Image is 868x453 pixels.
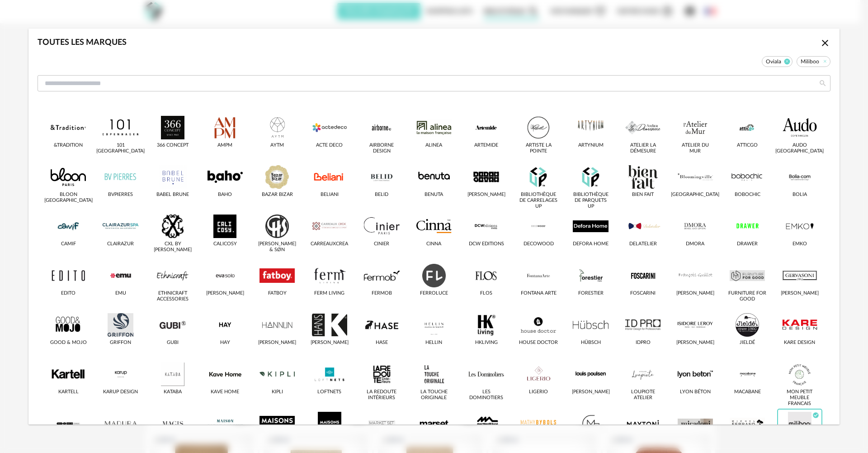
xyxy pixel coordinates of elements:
[737,143,758,148] div: Atticgo
[793,192,807,198] div: Bolia
[676,340,714,346] div: [PERSON_NAME]
[571,192,610,210] div: Bibliothèque de Parquets UP
[61,291,75,296] div: Edito
[675,143,715,154] div: Atelier du Mur
[311,241,348,247] div: Carreauxcrea
[623,143,663,154] div: Atelier La Démesure
[376,340,388,346] div: Hase
[206,291,244,296] div: [PERSON_NAME]
[632,192,654,198] div: Bien Fait
[812,413,819,418] span: Check Circle icon
[220,340,230,346] div: HAY
[467,389,506,401] div: Les Dominotiers
[362,389,401,401] div: La Redoute intérieurs
[671,192,719,198] div: [GEOGRAPHIC_DATA]
[784,340,815,346] div: Kare Design
[107,241,134,247] div: CLAIRAZUR
[735,192,760,198] div: Bobochic
[375,192,388,198] div: Belid
[258,340,296,346] div: [PERSON_NAME]
[581,340,601,346] div: Hübsch
[636,340,651,346] div: IDPRO
[374,241,389,247] div: Cinier
[775,143,824,154] div: Audo [GEOGRAPHIC_DATA]
[153,241,193,253] div: CXL by [PERSON_NAME]
[762,56,793,67] span: Oviala
[211,389,239,395] div: Kave Home
[108,192,133,198] div: BVpierres
[425,340,442,346] div: Hellin
[44,192,93,204] div: BLOON [GEOGRAPHIC_DATA]
[676,291,714,296] div: [PERSON_NAME]
[110,340,131,346] div: Griffon
[623,389,663,401] div: Loupiote Atelier
[425,143,442,148] div: Alinea
[28,29,840,424] div: dialog
[521,291,557,296] div: Fontana Arte
[96,143,145,154] div: 101 [GEOGRAPHIC_DATA]
[578,143,604,148] div: Artynium
[153,291,193,302] div: Ethnicraft Accessories
[780,389,819,407] div: MON PETIT MEUBLE FRANCAIS
[519,143,558,154] div: Artiste La Pointe
[734,389,761,395] div: MACABANE
[164,389,182,395] div: Kataba
[529,389,548,395] div: Ligerio
[475,340,498,346] div: Hkliving
[316,143,343,148] div: Acte DECO
[372,291,392,296] div: Fermob
[167,340,179,346] div: Gubi
[781,291,819,296] div: [PERSON_NAME]
[519,340,558,346] div: House Doctor
[54,143,83,148] div: &tradition
[217,143,232,148] div: AMPM
[480,291,492,296] div: Flos
[50,340,87,346] div: Good & Mojo
[272,389,283,395] div: Kipli
[156,192,189,198] div: Babel Brune
[61,241,76,247] div: CAMIF
[317,389,341,395] div: LOFTNETS
[218,192,232,198] div: Baho
[519,192,558,210] div: Bibliothèque de Carrelages UP
[578,291,604,296] div: Forestier
[572,389,610,395] div: [PERSON_NAME]
[321,192,339,198] div: Beliani
[103,389,138,395] div: Karup Design
[420,291,448,296] div: Ferroluce
[469,241,504,247] div: DCW Editions
[58,389,79,395] div: Kartell
[728,291,767,302] div: Furniture for Good
[474,143,498,148] div: Artemide
[258,241,297,253] div: [PERSON_NAME] & Søn
[157,143,189,148] div: 366 Concept
[38,38,127,48] div: Toutes les marques
[314,291,344,296] div: Ferm Living
[680,389,711,395] div: Lyon Béton
[268,291,287,296] div: Fatboy
[115,291,126,296] div: Emu
[820,39,830,47] span: Close icon
[414,389,453,401] div: La Touche Originale
[629,241,657,247] div: Delatelier
[797,56,830,67] span: Miliboo
[311,340,349,346] div: [PERSON_NAME]
[793,241,807,247] div: EMKO
[737,241,758,247] div: Drawer
[362,143,401,154] div: Airborne Design
[630,291,656,296] div: Foscarini
[213,241,237,247] div: Calicosy
[426,241,441,247] div: Cinna
[524,241,554,247] div: Decowood
[686,241,704,247] div: Dmora
[467,192,505,198] div: [PERSON_NAME]
[262,192,293,198] div: Bazar Bizar
[270,143,284,148] div: AYTM
[740,340,755,346] div: Jieldé
[425,192,443,198] div: Benuta
[573,241,609,247] div: Defora Home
